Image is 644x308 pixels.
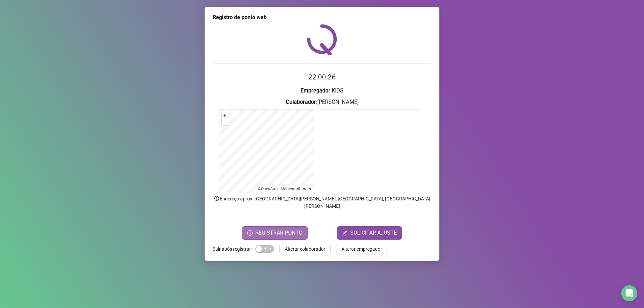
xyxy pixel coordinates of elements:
[261,187,289,191] a: OpenStreetMap
[213,244,255,254] label: Sair após registrar
[255,229,303,237] span: REGISTRAR PONTO
[222,112,228,119] button: +
[279,244,331,254] button: Alterar colaborador
[350,229,397,237] span: SOLICITAR AJUSTE
[307,24,337,55] img: QRPoint
[222,119,228,125] button: –
[213,86,431,95] h3: : KIDS
[258,187,312,191] li: © contributors.
[213,98,431,107] h3: : [PERSON_NAME]
[213,13,431,21] div: Registro de ponto web
[247,230,253,236] span: clock-circle
[214,195,220,201] span: info-circle
[341,245,382,253] span: Alterar empregador
[213,195,431,210] p: Endereço aprox. : [GEOGRAPHIC_DATA][PERSON_NAME], [GEOGRAPHIC_DATA], [GEOGRAPHIC_DATA][PERSON_NAME]
[242,226,308,240] button: REGISTRAR PONTO
[285,245,325,253] span: Alterar colaborador
[286,99,316,105] strong: Colaborador
[308,73,336,81] time: 22:00:26
[337,226,402,240] button: editSOLICITAR AJUSTE
[621,285,637,301] div: Open Intercom Messenger
[301,87,330,94] strong: Empregador
[342,230,347,236] span: edit
[336,244,387,254] button: Alterar empregador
